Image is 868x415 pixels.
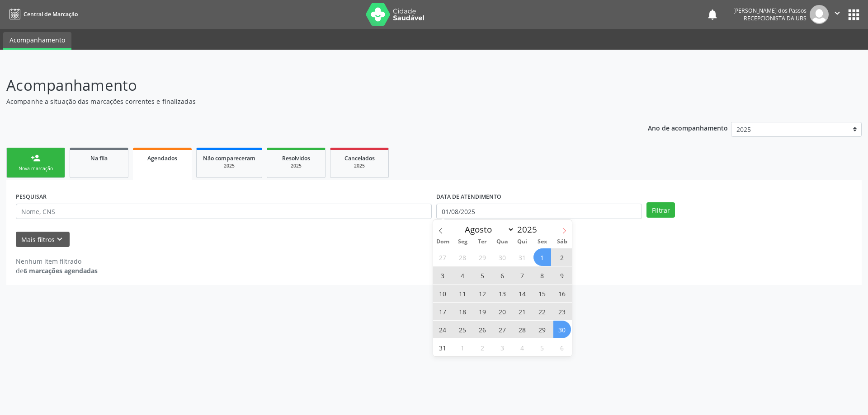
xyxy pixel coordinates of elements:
[474,339,491,356] span: Setembro 2, 2025
[454,266,472,284] span: Agosto 4, 2025
[492,239,512,245] span: Qua
[494,248,511,266] span: Julho 30, 2025
[494,303,511,320] span: Agosto 20, 2025
[494,266,511,284] span: Agosto 6, 2025
[533,303,551,320] span: Agosto 22, 2025
[553,284,571,302] span: Agosto 16, 2025
[829,5,846,24] button: 
[6,7,78,22] a: Central de Marcação
[434,284,452,302] span: Agosto 10, 2025
[434,266,452,284] span: Agosto 3, 2025
[533,321,551,338] span: Agosto 29, 2025
[16,266,98,275] div: de
[514,248,531,266] span: Julho 31, 2025
[846,7,862,23] button: apps
[31,153,41,163] div: person_add
[646,202,675,218] button: Filtrar
[552,239,572,245] span: Sáb
[3,32,71,50] a: Acompanhamento
[454,321,472,338] span: Agosto 25, 2025
[433,239,453,245] span: Dom
[461,223,515,236] select: Month
[533,248,551,266] span: Agosto 1, 2025
[514,224,544,235] input: Year
[514,339,531,356] span: Setembro 4, 2025
[24,266,98,275] strong: 6 marcações agendadas
[553,339,571,356] span: Setembro 6, 2025
[16,232,70,247] button: Mais filtroskeyboard_arrow_down
[514,321,531,338] span: Agosto 28, 2025
[474,321,491,338] span: Agosto 26, 2025
[706,8,719,21] button: notifications
[434,339,452,356] span: Agosto 31, 2025
[147,154,177,162] span: Agendados
[274,163,319,169] div: 2025
[454,284,472,302] span: Agosto 11, 2025
[472,239,492,245] span: Ter
[55,234,65,244] i: keyboard_arrow_down
[453,239,472,245] span: Seg
[553,266,571,284] span: Agosto 9, 2025
[474,266,491,284] span: Agosto 5, 2025
[6,97,605,106] p: Acompanhe a situação das marcações correntes e finalizadas
[474,303,491,320] span: Agosto 19, 2025
[337,163,382,169] div: 2025
[648,122,728,133] p: Ano de acompanhamento
[553,303,571,320] span: Agosto 23, 2025
[514,284,531,302] span: Agosto 14, 2025
[90,154,108,162] span: Na fila
[533,284,551,302] span: Agosto 15, 2025
[512,239,532,245] span: Qui
[13,165,58,172] div: Nova marcação
[533,266,551,284] span: Agosto 8, 2025
[282,154,310,162] span: Resolvidos
[203,163,255,169] div: 2025
[744,14,807,22] span: Recepcionista da UBS
[434,321,452,338] span: Agosto 24, 2025
[16,190,47,204] label: PESQUISAR
[494,321,511,338] span: Agosto 27, 2025
[24,10,78,18] span: Central de Marcação
[533,339,551,356] span: Setembro 5, 2025
[553,248,571,266] span: Agosto 2, 2025
[436,190,501,204] label: DATA DE ATENDIMENTO
[434,303,452,320] span: Agosto 17, 2025
[454,303,472,320] span: Agosto 18, 2025
[553,321,571,338] span: Agosto 30, 2025
[6,74,605,97] p: Acompanhamento
[474,248,491,266] span: Julho 29, 2025
[810,5,829,24] img: img
[454,248,472,266] span: Julho 28, 2025
[474,284,491,302] span: Agosto 12, 2025
[832,8,842,18] i: 
[733,7,807,14] div: [PERSON_NAME] dos Passos
[514,266,531,284] span: Agosto 7, 2025
[344,154,375,162] span: Cancelados
[16,256,98,266] div: Nenhum item filtrado
[434,248,452,266] span: Julho 27, 2025
[16,204,432,219] input: Nome, CNS
[494,284,511,302] span: Agosto 13, 2025
[454,339,472,356] span: Setembro 1, 2025
[494,339,511,356] span: Setembro 3, 2025
[436,204,642,219] input: Selecione um intervalo
[203,154,255,162] span: Não compareceram
[514,303,531,320] span: Agosto 21, 2025
[532,239,552,245] span: Sex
